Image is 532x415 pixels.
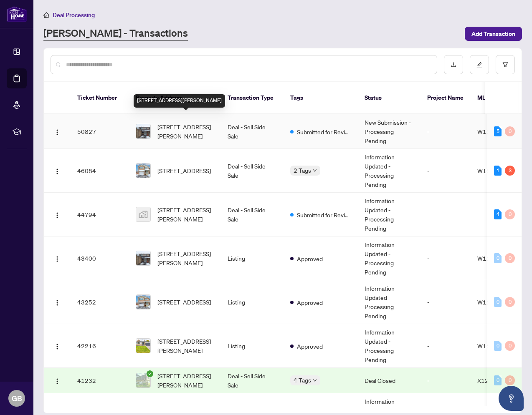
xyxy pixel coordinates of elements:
[421,114,471,149] td: -
[358,236,421,280] td: Information Updated - Processing Pending
[221,193,284,236] td: Deal - Sell Side Sale
[54,212,61,219] img: Logo
[477,128,513,135] span: W12278003
[358,149,421,193] td: Information Updated - Processing Pending
[136,163,150,178] img: thumbnail-img
[505,341,515,351] div: 0
[477,167,513,174] span: W12270654
[476,62,482,68] span: edit
[221,368,284,393] td: Deal - Sell Side Sale
[54,168,61,175] img: Logo
[54,378,61,385] img: Logo
[294,166,311,175] span: 2 Tags
[444,55,463,74] button: download
[71,368,129,393] td: 41232
[494,126,502,136] div: 5
[136,295,150,309] img: thumbnail-img
[421,368,471,393] td: -
[421,149,471,193] td: -
[477,298,513,306] span: W12270654
[465,27,522,41] button: Add Transaction
[54,299,61,306] img: Logo
[313,378,317,382] span: down
[494,209,502,219] div: 4
[494,166,502,176] div: 1
[51,252,64,265] button: Logo
[71,280,129,324] td: 43252
[51,295,64,309] button: Logo
[136,373,150,387] img: thumbnail-img
[358,280,421,324] td: Information Updated - Processing Pending
[221,82,284,114] th: Transaction Type
[71,114,129,149] td: 50827
[157,297,211,307] span: [STREET_ADDRESS]
[157,337,214,355] span: [STREET_ADDRESS][PERSON_NAME]
[297,210,351,219] span: Submitted for Review
[7,6,27,22] img: logo
[54,129,61,136] img: Logo
[470,55,489,74] button: edit
[471,27,515,40] span: Add Transaction
[494,253,502,263] div: 0
[505,297,515,307] div: 0
[136,339,150,353] img: thumbnail-img
[358,82,421,114] th: Status
[71,193,129,236] td: 44794
[421,82,471,114] th: Project Name
[494,297,502,307] div: 0
[505,126,515,136] div: 0
[477,254,513,262] span: W12278003
[477,342,513,350] span: W12259372
[221,114,284,149] td: Deal - Sell Side Sale
[297,298,323,307] span: Approved
[297,254,323,263] span: Approved
[43,26,188,41] a: [PERSON_NAME] - Transactions
[494,375,502,385] div: 0
[451,62,456,68] span: download
[505,375,515,385] div: 0
[294,375,311,385] span: 4 Tags
[421,236,471,280] td: -
[51,208,64,221] button: Logo
[136,207,150,221] img: thumbnail-img
[136,251,150,265] img: thumbnail-img
[157,122,214,141] span: [STREET_ADDRESS][PERSON_NAME]
[358,324,421,368] td: Information Updated - Processing Pending
[12,392,22,404] span: GB
[221,149,284,193] td: Deal - Sell Side Sale
[499,386,524,411] button: Open asap
[129,82,221,114] th: Property Address
[505,166,515,176] div: 3
[221,236,284,280] td: Listing
[51,125,64,138] button: Logo
[477,377,511,384] span: X12055651
[51,339,64,352] button: Logo
[43,12,49,18] span: home
[297,342,323,351] span: Approved
[71,82,129,114] th: Ticket Number
[358,368,421,393] td: Deal Closed
[313,169,317,173] span: down
[54,343,61,350] img: Logo
[421,280,471,324] td: -
[51,374,64,387] button: Logo
[496,55,515,74] button: filter
[53,11,95,19] span: Deal Processing
[505,209,515,219] div: 0
[297,127,351,136] span: Submitted for Review
[71,236,129,280] td: 43400
[421,324,471,368] td: -
[494,341,502,351] div: 0
[505,253,515,263] div: 0
[157,166,211,175] span: [STREET_ADDRESS]
[147,370,153,377] span: check-circle
[157,205,214,224] span: [STREET_ADDRESS][PERSON_NAME]
[358,114,421,149] td: New Submission - Processing Pending
[421,193,471,236] td: -
[358,193,421,236] td: Information Updated - Processing Pending
[502,62,508,68] span: filter
[51,164,64,177] button: Logo
[157,371,214,390] span: [STREET_ADDRESS][PERSON_NAME]
[157,249,214,267] span: [STREET_ADDRESS][PERSON_NAME]
[134,94,225,108] div: [STREET_ADDRESS][PERSON_NAME]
